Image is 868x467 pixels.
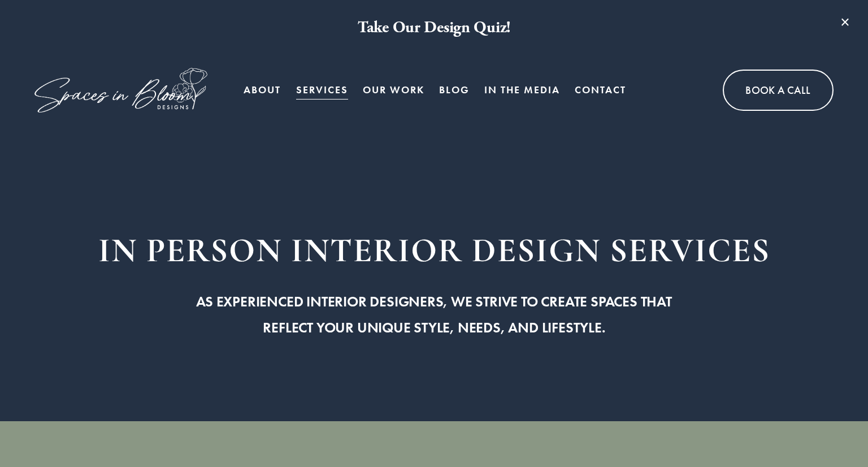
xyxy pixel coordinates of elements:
a: In the Media [484,79,560,101]
a: Blog [439,79,470,101]
span: Services [296,80,348,101]
a: Contact [575,79,626,101]
a: About [244,79,281,101]
a: Our Work [363,79,424,101]
p: AS EXPERIENCED INTERIOR DESIGNERS, WE STRIVE TO CREATE SPACES THAT REFLECT YOUR UNIQUE STYLE, NEE... [180,289,688,341]
img: Spaces in Bloom Designs [34,68,207,113]
a: folder dropdown [296,79,348,101]
h1: In person interior design services [95,227,773,274]
a: Book A Call [723,70,833,111]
